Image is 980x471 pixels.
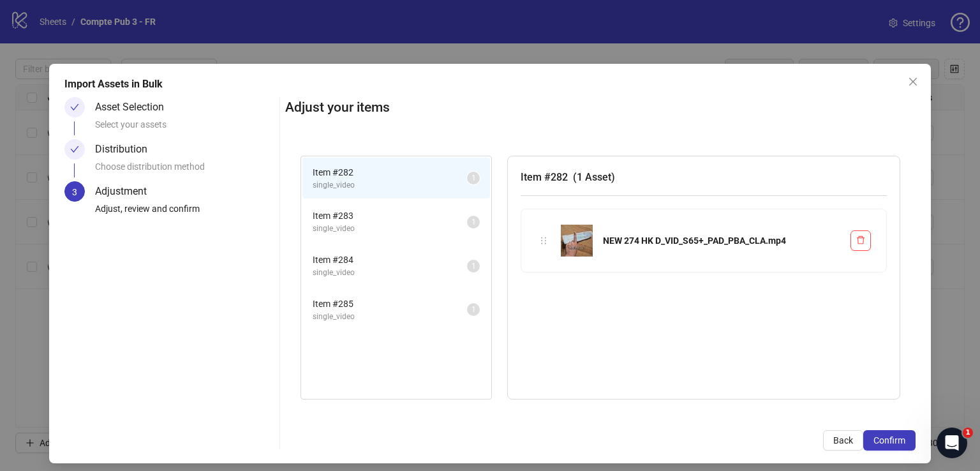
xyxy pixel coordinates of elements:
[64,77,916,92] div: Import Assets in Bulk
[467,260,480,273] sup: 1
[471,218,476,227] span: 1
[467,303,480,316] sup: 1
[863,430,916,451] button: Confirm
[70,103,79,112] span: check
[313,165,467,179] span: Item # 282
[856,235,865,244] span: delete
[471,174,476,183] span: 1
[823,430,863,451] button: Back
[467,216,480,228] sup: 1
[95,181,157,202] div: Adjustment
[95,117,274,139] div: Select your assets
[313,209,467,223] span: Item # 283
[937,428,967,458] iframe: Intercom live chat
[833,435,853,445] span: Back
[313,179,467,191] span: single_video
[95,139,158,160] div: Distribution
[539,236,548,245] span: holder
[313,253,467,267] span: Item # 284
[908,77,918,87] span: close
[603,234,840,248] div: NEW 274 HK D_VID_S65+_PAD_PBA_CLA.mp4
[313,297,467,311] span: Item # 285
[313,267,467,279] span: single_video
[313,311,467,323] span: single_video
[963,428,973,438] span: 1
[72,187,77,197] span: 3
[95,97,174,117] div: Asset Selection
[313,223,467,235] span: single_video
[873,435,905,445] span: Confirm
[471,305,476,314] span: 1
[467,172,480,184] sup: 1
[95,202,274,223] div: Adjust, review and confirm
[903,71,923,92] button: Close
[561,225,593,257] img: NEW 274 HK D_VID_S65+_PAD_PBA_CLA.mp4
[537,234,551,248] div: holder
[850,230,871,251] button: Delete
[573,171,615,183] span: ( 1 Asset )
[70,145,79,154] span: check
[285,97,916,118] h2: Adjust your items
[95,160,274,181] div: Choose distribution method
[471,262,476,271] span: 1
[521,169,887,185] h3: Item # 282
